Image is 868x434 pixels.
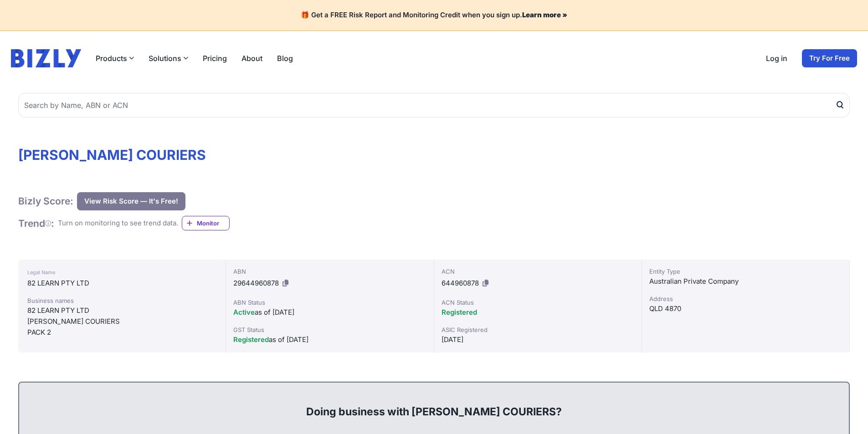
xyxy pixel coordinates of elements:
[802,49,857,67] a: Try For Free
[233,308,255,317] span: Active
[28,390,840,419] div: Doing business with [PERSON_NAME] COURIERS?
[27,296,216,305] div: Business names
[58,218,178,229] div: Turn on monitoring to see trend data.
[27,267,216,278] div: Legal Name
[18,147,850,163] h1: [PERSON_NAME] COURIERS
[182,216,230,230] a: Monitor
[11,11,857,20] h4: 🎁 Get a FREE Risk Report and Monitoring Credit when you sign up.
[233,298,426,307] div: ABN Status
[649,294,842,303] div: Address
[241,53,262,64] a: About
[18,195,73,207] h1: Bizly Score:
[27,327,216,338] div: PACK 2
[77,192,185,210] button: View Risk Score — It's Free!
[18,93,850,117] input: Search by Name, ABN or ACN
[233,335,269,344] span: Registered
[233,307,426,318] div: as of [DATE]
[277,53,293,64] a: Blog
[27,278,216,289] div: 82 LEARN PTY LTD
[649,276,842,287] div: Australian Private Company
[233,325,426,334] div: GST Status
[649,303,842,314] div: QLD 4870
[649,267,842,276] div: Entity Type
[149,53,188,64] button: Solutions
[442,267,634,276] div: ACN
[442,325,634,334] div: ASIC Registered
[522,10,567,19] a: Learn more »
[18,217,54,230] h1: Trend :
[442,308,477,317] span: Registered
[766,53,787,64] a: Log in
[27,305,216,316] div: 82 LEARN PTY LTD
[442,279,479,287] span: 644960878
[27,316,216,327] div: [PERSON_NAME] COURIERS
[442,334,634,345] div: [DATE]
[233,334,426,345] div: as of [DATE]
[203,53,227,64] a: Pricing
[442,298,634,307] div: ACN Status
[233,267,426,276] div: ABN
[197,219,229,228] span: Monitor
[96,53,134,64] button: Products
[233,279,279,287] span: 29644960878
